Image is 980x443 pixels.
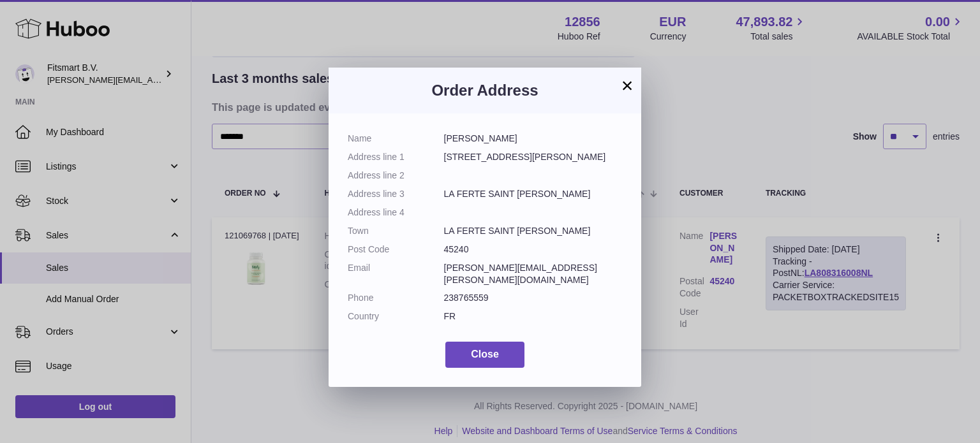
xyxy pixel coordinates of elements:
dt: Phone [348,292,444,304]
dd: LA FERTE SAINT [PERSON_NAME] [444,188,623,200]
button: × [620,78,635,93]
dt: Address line 1 [348,151,444,163]
dd: [STREET_ADDRESS][PERSON_NAME] [444,151,623,163]
dd: [PERSON_NAME][EMAIL_ADDRESS][PERSON_NAME][DOMAIN_NAME] [444,262,623,286]
dt: Town [348,225,444,237]
dd: 45240 [444,243,623,256]
dt: Address line 3 [348,188,444,200]
dt: Post Code [348,243,444,256]
dt: Address line 4 [348,207,444,219]
dt: Country [348,310,444,323]
button: Close [445,342,524,368]
dd: FR [444,310,623,323]
dt: Email [348,262,444,286]
dd: LA FERTE SAINT [PERSON_NAME] [444,225,623,237]
dt: Address line 2 [348,170,444,182]
dd: [PERSON_NAME] [444,133,623,145]
dd: 238765559 [444,292,623,304]
dt: Name [348,133,444,145]
h3: Order Address [348,80,622,101]
span: Close [471,349,499,359]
